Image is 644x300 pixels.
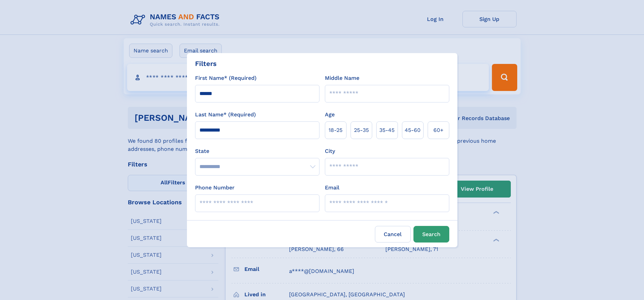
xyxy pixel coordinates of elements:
label: First Name* (Required) [195,74,257,82]
label: State [195,147,319,155]
span: 35‑45 [379,126,395,134]
label: Middle Name [325,74,359,82]
span: 18‑25 [329,126,342,134]
div: Filters [195,59,217,69]
span: 45‑60 [405,126,421,134]
button: Search [413,226,449,243]
label: Email [325,184,339,192]
label: Age [325,111,335,119]
label: Cancel [375,226,411,243]
label: City [325,147,335,155]
span: 60+ [433,126,444,134]
span: 25‑35 [354,126,369,134]
label: Last Name* (Required) [195,111,256,119]
label: Phone Number [195,184,235,192]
